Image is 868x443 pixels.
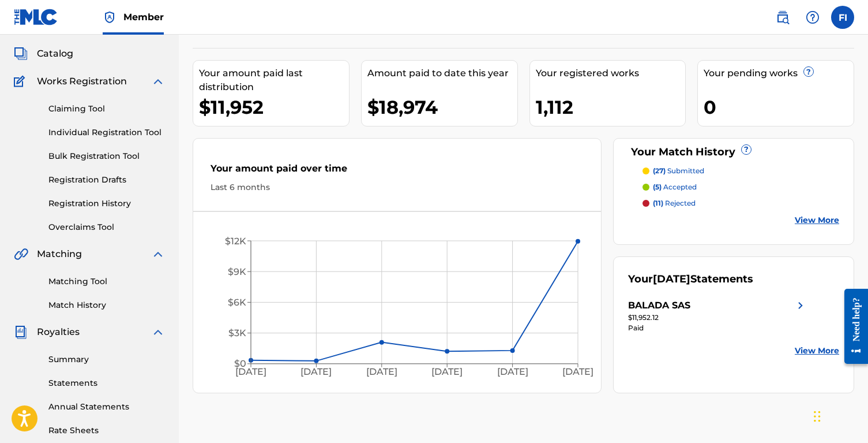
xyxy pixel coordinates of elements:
[628,271,753,287] div: Your Statements
[653,166,704,176] p: submitted
[151,75,165,88] img: expand
[801,6,824,29] div: Help
[628,312,807,323] div: $11,952.12
[151,247,165,261] img: expand
[151,325,165,339] img: expand
[103,10,117,24] img: Top Rightsholder
[810,388,868,443] iframe: Chat Widget
[771,6,794,29] a: Public Search
[628,299,690,312] div: BALADA SAS
[653,273,690,285] span: [DATE]
[211,181,584,193] div: Last 6 months
[37,325,80,339] span: Royalties
[628,323,807,333] div: Paid
[628,299,807,333] a: BALADA SASright chevron icon$11,952.12Paid
[367,66,517,80] div: Amount paid to date this year
[37,247,82,261] span: Matching
[211,162,584,181] div: Your amount paid over time
[14,75,29,88] img: Works Registration
[628,144,839,160] div: Your Match History
[831,6,854,29] div: User Menu
[37,75,127,88] span: Works Registration
[653,182,697,192] p: accepted
[836,280,868,373] iframe: Resource Center
[366,366,397,377] tspan: [DATE]
[37,47,73,61] span: Catalog
[228,297,246,308] tspan: $6K
[367,94,517,120] div: $18,974
[642,182,839,192] a: (5) accepted
[48,276,165,288] a: Matching Tool
[14,9,58,25] img: MLC Logo
[806,10,820,24] img: help
[653,166,666,175] span: (27)
[795,214,839,226] a: View More
[48,221,165,233] a: Overclaims Tool
[123,10,164,24] span: Member
[48,174,165,186] a: Registration Drafts
[804,67,813,76] span: ?
[48,353,165,366] a: Summary
[300,366,332,377] tspan: [DATE]
[704,94,854,120] div: 0
[776,10,790,24] img: search
[199,94,349,120] div: $11,952
[48,425,165,437] a: Rate Sheets
[536,66,686,80] div: Your registered works
[742,145,751,154] span: ?
[48,377,165,389] a: Statements
[48,198,165,210] a: Registration History
[794,299,807,312] img: right chevron icon
[48,150,165,162] a: Bulk Registration Tool
[795,345,839,357] a: View More
[14,47,28,61] img: Catalog
[14,325,28,339] img: Royalties
[48,299,165,311] a: Match History
[653,183,662,191] span: (5)
[653,199,663,207] span: (11)
[225,236,246,247] tspan: $12K
[14,47,73,61] a: CatalogCatalog
[536,94,686,120] div: 1,112
[642,198,839,209] a: (11) rejected
[234,358,246,369] tspan: $0
[431,366,463,377] tspan: [DATE]
[48,103,165,115] a: Claiming Tool
[48,401,165,413] a: Annual Statements
[14,247,28,261] img: Matching
[48,126,165,139] a: Individual Registration Tool
[199,66,349,94] div: Your amount paid last distribution
[704,66,854,80] div: Your pending works
[562,366,593,377] tspan: [DATE]
[228,266,246,277] tspan: $9K
[228,327,246,338] tspan: $3K
[642,166,839,176] a: (27) submitted
[653,198,696,209] p: rejected
[497,366,528,377] tspan: [DATE]
[814,399,821,434] div: Drag
[235,366,266,377] tspan: [DATE]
